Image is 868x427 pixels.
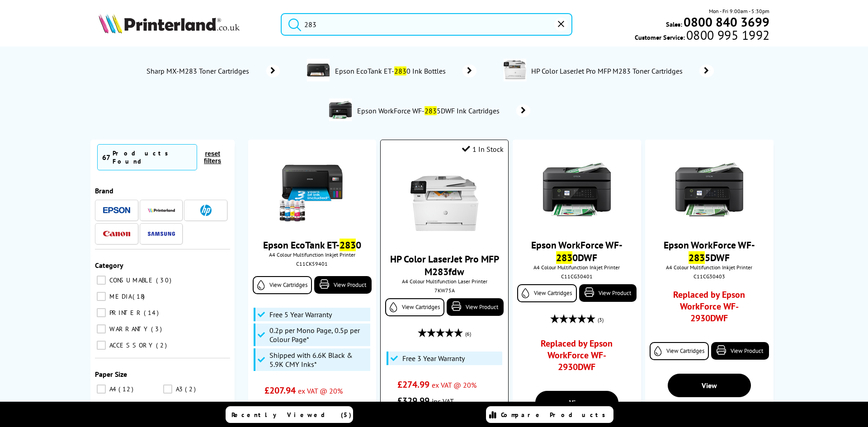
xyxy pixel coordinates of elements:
[486,406,613,423] a: Compare Products
[269,310,332,319] span: Free 5 Year Warranty
[340,239,356,251] mark: 283
[97,276,106,285] input: CONSUMABLE 30
[255,260,369,267] div: C11CK59401
[269,326,368,344] span: 0.2p per Mono Page, 0.5p per Colour Page*
[97,341,106,350] input: ACCESSORY 2
[95,261,123,270] span: Category
[253,276,312,294] a: View Cartridges
[394,66,406,75] mark: 283
[397,395,429,407] span: £329.99
[107,385,118,393] span: A4
[531,239,623,264] a: Epson WorkForce WF-2830DWF
[307,59,330,81] img: Epson-ET-2830-deptimage.jpg
[107,309,143,317] span: PRINTER
[356,106,503,115] span: Epson WorkForce WF- 5DWF Ink Cartridges
[97,292,106,301] input: MEDIA 18
[144,309,161,317] span: 14
[102,153,110,162] span: 67
[709,7,769,15] span: Mon - Fri 9:00am - 5:30pm
[329,99,352,121] img: C11CG30401-conspage.jpg
[148,232,175,236] img: Samsung
[174,385,184,393] span: A3
[650,342,709,360] a: View Cartridges
[334,66,449,75] span: Epson EcoTank ET- 0 Ink Bottles
[264,385,296,396] span: £207.94
[517,284,576,302] a: View Cartridges
[387,287,501,294] div: 7KW75A
[569,398,585,407] span: View
[684,14,769,30] b: 0800 840 3699
[269,351,368,369] span: Shipped with 6.6K Black & 5.9K CMY Inks*
[702,381,717,390] span: View
[95,186,113,195] span: Brand
[263,239,361,251] a: Epson EcoTank ET-2830
[264,401,297,413] span: £249.53
[200,205,212,216] img: HP
[652,273,766,280] div: C11CG30403
[390,253,499,278] a: HP Color LaserJet Pro MFP M283fdw
[95,370,127,379] span: Paper Size
[146,65,280,77] a: Sharp MX-M283 Toner Cartridges
[598,311,604,328] span: (3)
[197,150,228,165] button: reset filters
[517,264,636,271] span: A4 Colour Multifunction Inkjet Printer
[253,251,372,258] span: A4 Colour Multifunction Inkjet Printer
[519,273,634,280] div: C11CG30401
[501,411,610,419] span: Compare Products
[146,66,253,75] span: Sharp MX-M283 Toner Cartridges
[132,292,147,300] span: 18
[531,59,714,83] a: HP Color LaserJet Pro MFP M283 Toner Cartridges
[231,411,352,419] span: Recently Viewed (5)
[556,251,572,264] mark: 283
[97,324,106,333] input: WARRANTY 3
[385,298,444,316] a: View Cartridges
[579,284,637,302] a: View Product
[432,380,476,389] span: ex VAT @ 20%
[543,155,611,223] img: Epson-WF2830-Front-Small.jpg
[650,264,769,271] span: A4 Colour Multifunction Inkjet Printer
[278,155,346,223] img: epson-et-2830-3-years-of-ink-small.jpg
[314,276,372,294] a: View Product
[675,155,743,223] img: Epson-WF-2835DWF-Front-RP-Small.jpg
[535,391,618,414] a: View
[397,379,429,390] span: £274.99
[107,341,155,349] span: ACCESSORY
[689,251,705,264] mark: 283
[226,406,353,423] a: Recently Viewed (5)
[385,278,503,285] span: A4 Colour Multifunction Laser Printer
[529,338,625,377] a: Replaced by Epson WorkForce WF-2930DWF
[118,385,136,393] span: 12
[462,145,504,154] div: 1 In Stock
[685,31,769,39] span: 0800 995 1992
[99,14,240,33] img: Printerland Logo
[97,385,106,394] input: A4 12
[664,239,755,264] a: Epson WorkForce WF-2835DWF
[97,308,106,317] input: PRINTER 14
[107,276,155,284] span: CONSUMABLE
[103,231,130,237] img: Canon
[99,14,269,35] a: Printerland Logo
[668,374,751,397] a: View
[682,18,769,26] a: 0800 840 3699
[447,298,504,316] a: View Product
[103,207,130,214] img: Epson
[425,106,437,115] mark: 283
[156,341,169,349] span: 2
[107,292,132,300] span: MEDIA
[465,325,471,343] span: (6)
[281,13,572,36] input: Search product or brand
[635,31,769,42] span: Customer Service:
[661,289,757,328] a: Replaced by Epson WorkForce WF-2930DWF
[163,385,172,394] input: A3 2
[148,208,175,212] img: Printerland
[410,169,478,237] img: HP-M283fdw-Front-Small.jpg
[531,66,686,75] span: HP Color LaserJet Pro MFP M283 Toner Cartridges
[432,397,454,406] span: inc VAT
[666,20,682,28] span: Sales:
[156,276,174,284] span: 30
[504,59,526,81] img: 7KW74A-conspage.jpg
[711,342,769,360] a: View Product
[334,59,476,83] a: Epson EcoTank ET-2830 Ink Bottles
[185,385,198,393] span: 2
[151,325,164,333] span: 3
